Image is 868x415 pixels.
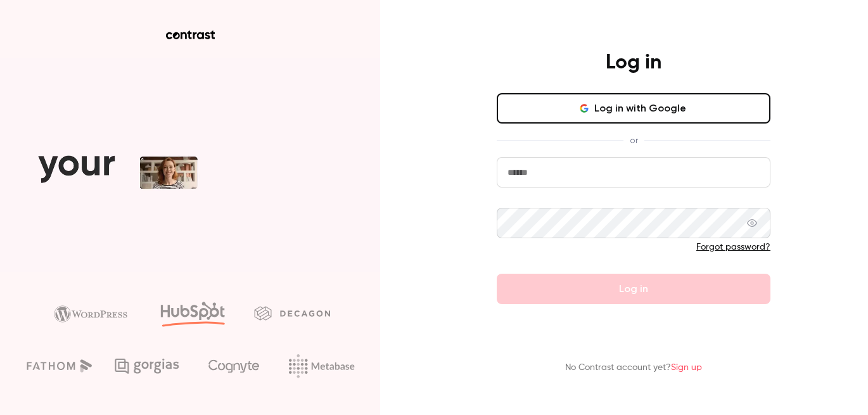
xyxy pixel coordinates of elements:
[497,93,770,124] button: Log in with Google
[606,50,661,75] h4: Log in
[565,361,702,374] p: No Contrast account yet?
[671,363,702,372] a: Sign up
[696,243,770,252] a: Forgot password?
[623,134,644,147] span: or
[254,306,330,320] img: decagon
